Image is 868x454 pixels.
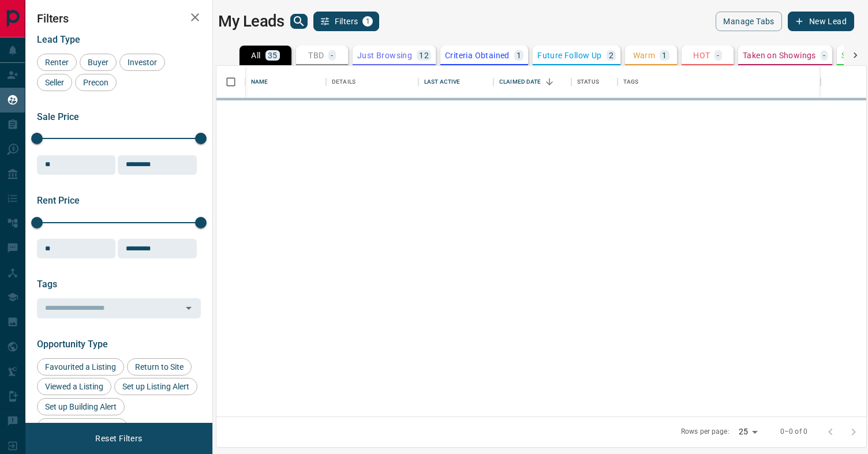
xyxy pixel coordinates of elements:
span: 1 [364,17,372,25]
div: Claimed Date [493,66,571,98]
div: Investor [119,54,165,71]
span: Rent Price [37,195,80,206]
div: Name [251,66,268,98]
span: Return to Site [131,362,188,372]
span: Reactivated Account [41,422,124,432]
div: Status [577,66,599,98]
div: Viewed a Listing [37,378,111,395]
span: Buyer [84,58,113,67]
p: - [331,51,333,59]
p: Just Browsing [357,51,412,59]
button: Open [181,300,197,316]
h2: Filters [37,12,201,25]
p: 1 [517,51,521,59]
p: 0–0 of 0 [780,427,807,437]
div: Details [326,66,418,98]
div: Set up Building Alert [37,398,125,415]
div: Renter [37,54,77,71]
div: Return to Site [127,358,192,376]
p: Taken on Showings [743,51,816,59]
button: New Lead [788,12,854,31]
p: - [717,51,719,59]
div: Favourited a Listing [37,358,124,376]
h1: My Leads [218,12,285,31]
span: Precon [79,78,113,87]
span: Renter [41,58,73,67]
p: HOT [693,51,710,59]
p: 35 [268,51,278,59]
div: Last Active [424,66,460,98]
span: Viewed a Listing [41,382,107,391]
p: Criteria Obtained [445,51,510,59]
div: Claimed Date [499,66,541,98]
div: Buyer [80,54,117,71]
button: Manage Tabs [716,12,781,31]
span: Seller [41,78,68,87]
span: Set up Listing Alert [118,382,193,391]
span: Set up Building Alert [41,402,121,411]
div: Details [332,66,356,98]
p: 12 [419,51,429,59]
span: Favourited a Listing [41,362,120,372]
button: search button [290,14,308,29]
button: Sort [541,74,558,90]
p: 2 [609,51,613,59]
div: Precon [75,74,117,91]
button: Reset Filters [88,429,149,448]
div: Tags [623,66,639,98]
div: Tags [618,66,821,98]
p: TBD [308,51,324,59]
div: Last Active [418,66,493,98]
p: - [823,51,825,59]
button: Filters1 [313,12,380,31]
p: Warm [633,51,656,59]
p: Future Follow Up [537,51,601,59]
div: Set up Listing Alert [114,378,197,395]
p: 1 [662,51,667,59]
p: Rows per page: [681,427,729,437]
div: Status [571,66,618,98]
span: Investor [124,58,161,67]
span: Lead Type [37,34,80,45]
p: All [251,51,260,59]
div: Name [245,66,326,98]
span: Sale Price [37,111,79,122]
span: Tags [37,279,57,290]
div: Reactivated Account [37,418,128,436]
div: 25 [734,423,762,440]
div: Seller [37,74,72,91]
span: Opportunity Type [37,339,108,350]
